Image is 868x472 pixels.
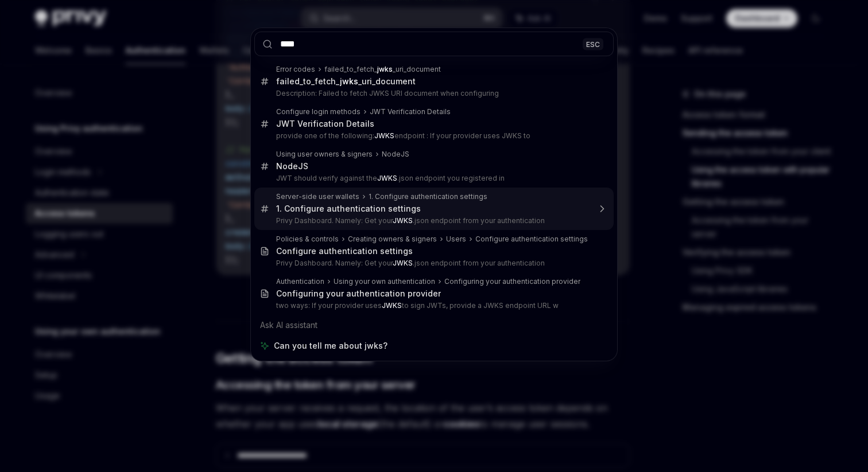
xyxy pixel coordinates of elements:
[446,235,466,244] div: Users
[276,259,590,268] p: Privy Dashboard. Namely: Get your .json endpoint from your authentication
[254,315,614,336] div: Ask AI assistant
[444,277,580,286] div: Configuring your authentication provider
[382,150,409,159] div: NodeJS
[276,76,416,87] div: failed_to_fetch_ _uri_document
[276,216,590,225] p: Privy Dashboard. Namely: Get your .json endpoint from your authentication
[340,76,358,86] b: jwks
[276,131,590,141] p: provide one of the following: endpoint : If your provider uses JWKS to
[393,259,413,267] b: JWKS
[276,246,413,256] div: Configure authentication settings
[583,38,603,50] div: ESC
[276,150,373,159] div: Using user owners & signers
[393,216,413,225] b: JWKS
[276,119,374,129] div: JWT Verification Details
[324,65,441,74] div: failed_to_fetch_ _uri_document
[276,161,308,171] div: NodeJS
[276,192,359,201] div: Server-side user wallets
[276,235,339,244] div: Policies & controls
[276,174,590,183] p: JWT should verify against the .json endpoint you registered in
[370,107,451,116] div: JWT Verification Details
[377,174,397,182] b: JWKS
[374,131,394,140] b: JWKS
[276,89,590,98] p: Description: Failed to fetch JWKS URI document when configuring
[334,277,435,286] div: Using your own authentication
[382,301,402,310] b: JWKS
[276,204,421,214] div: 1. Configure authentication settings
[475,235,588,244] div: Configure authentication settings
[348,235,437,244] div: Creating owners & signers
[276,288,441,299] div: Configuring your authentication provider
[369,192,487,201] div: 1. Configure authentication settings
[377,65,393,73] b: jwks
[276,107,361,116] div: Configure login methods
[274,340,387,352] span: Can you tell me about jwks?
[276,65,315,74] div: Error codes
[276,277,324,286] div: Authentication
[276,301,590,310] p: two ways: If your provider uses to sign JWTs, provide a JWKS endpoint URL w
